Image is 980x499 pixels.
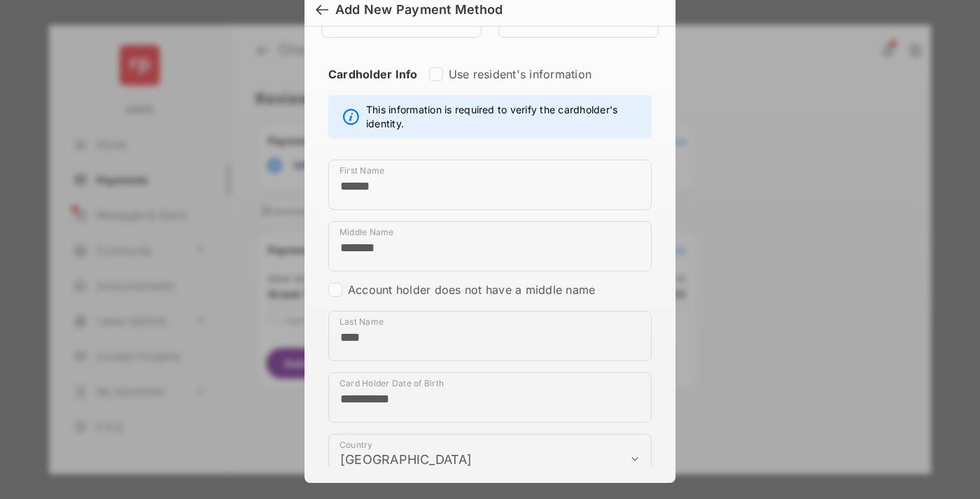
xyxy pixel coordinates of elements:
[328,434,652,484] div: payment_method_screening[postal_addresses][country]
[348,283,595,297] label: Account holder does not have a middle name
[449,67,591,81] label: Use resident's information
[335,2,503,17] div: Add New Payment Method
[328,67,418,106] strong: Cardholder Info
[366,103,644,131] span: This information is required to verify the cardholder's identity.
